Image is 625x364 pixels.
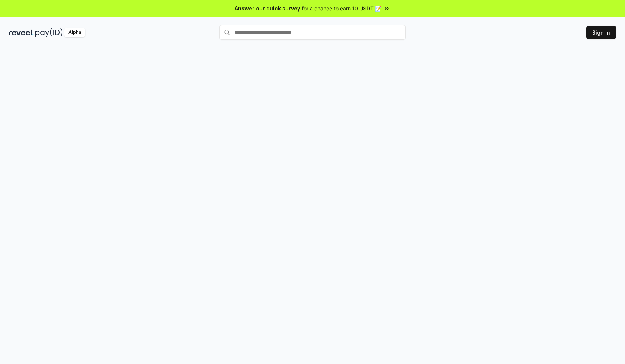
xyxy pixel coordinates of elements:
[64,28,85,37] div: Alpha
[302,4,381,12] span: for a chance to earn 10 USDT 📝
[35,28,63,37] img: pay_id
[9,28,34,37] img: reveel_dark
[586,26,616,39] button: Sign In
[235,4,300,12] span: Answer our quick survey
